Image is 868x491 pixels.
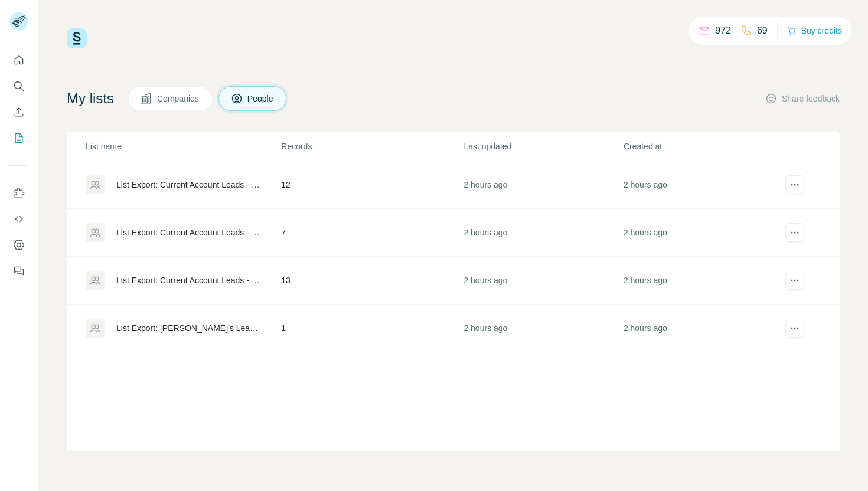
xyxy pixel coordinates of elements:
[463,161,622,209] td: 2 hours ago
[116,179,261,191] div: List Export: Current Account Leads - [DATE] 16:38
[623,161,782,209] td: 2 hours ago
[463,257,622,305] td: 2 hours ago
[9,127,28,149] button: My lists
[463,209,622,257] td: 2 hours ago
[757,24,768,38] p: 69
[785,223,804,242] button: actions
[623,305,782,352] td: 2 hours ago
[785,175,804,194] button: actions
[9,182,28,204] button: Use Surfe on LinkedIn
[765,93,840,104] button: Share feedback
[281,140,462,152] p: Records
[280,305,463,352] td: 1
[785,319,804,338] button: actions
[9,50,28,71] button: Quick start
[116,274,261,286] div: List Export: Current Account Leads - [DATE] 16:06
[67,89,114,108] h4: My lists
[157,93,200,104] span: Companies
[623,257,782,305] td: 2 hours ago
[280,161,463,209] td: 12
[280,209,463,257] td: 7
[9,260,28,281] button: Feedback
[9,102,28,123] button: Enrich CSV
[623,209,782,257] td: 2 hours ago
[715,24,731,38] p: 972
[785,271,804,290] button: actions
[463,305,622,352] td: 2 hours ago
[116,227,261,238] div: List Export: Current Account Leads - [DATE] 16:24
[9,76,28,97] button: Search
[464,140,622,152] p: Last updated
[280,257,463,305] td: 13
[787,22,842,39] button: Buy credits
[9,234,28,256] button: Dashboard
[624,140,782,152] p: Created at
[247,93,275,104] span: People
[116,322,261,334] div: List Export: [PERSON_NAME]’s Lead List - [DATE] 15:43
[86,140,280,152] p: List name
[9,208,28,230] button: Use Surfe API
[67,28,87,48] img: Surfe Logo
